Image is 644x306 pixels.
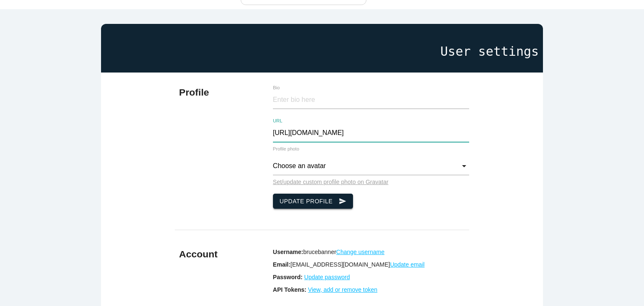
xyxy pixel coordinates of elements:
a: Update password [304,274,350,280]
b: Password: [273,274,303,280]
b: Username: [273,249,303,255]
label: Bio [273,85,437,91]
p: brucebanner [273,249,470,255]
p: [EMAIL_ADDRESS][DOMAIN_NAME] [273,261,470,268]
b: Account [179,249,218,259]
label: Profile photo [273,146,299,151]
h1: User settings [105,44,539,58]
b: API Tokens: [273,286,306,293]
a: View, add or remove token [308,286,378,293]
button: Update Profilesend [273,194,353,209]
input: Enter url here [273,124,470,142]
b: Email: [273,261,291,268]
input: Enter bio here [273,91,470,109]
b: Profile [179,87,209,98]
a: Update email [390,261,425,268]
a: Change username [336,249,384,255]
a: Set/update custom profile photo on Gravatar [273,179,389,185]
label: URL [273,118,437,124]
i: send [339,194,346,209]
